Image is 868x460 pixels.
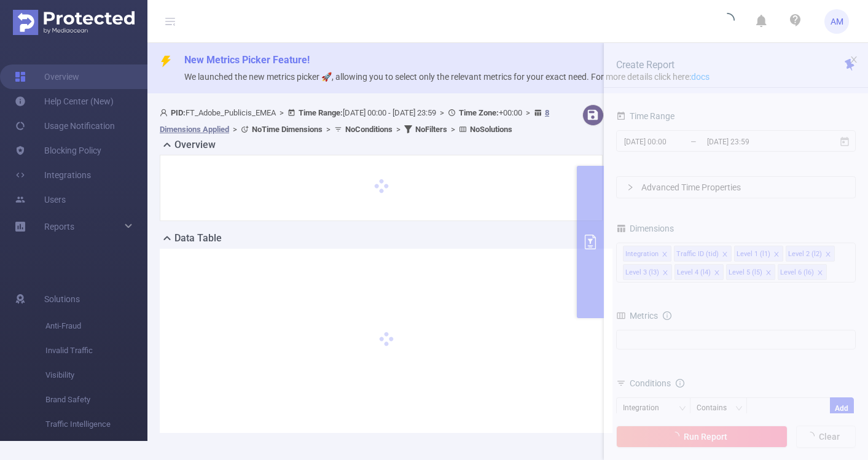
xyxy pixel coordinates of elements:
span: Reports [44,222,74,232]
a: Reports [44,214,74,239]
b: Time Zone: [459,108,499,117]
span: Traffic Intelligence [45,412,147,437]
a: Blocking Policy [15,138,101,163]
span: We launched the new metrics picker 🚀, allowing you to select only the relevant metrics for your e... [184,72,710,82]
b: No Filters [415,125,447,134]
span: > [447,125,459,134]
h2: Overview [174,138,216,152]
span: AM [831,9,843,34]
span: > [323,125,334,134]
span: Anti-Fraud [45,314,147,338]
a: Help Center (New) [15,89,114,114]
span: FT_Adobe_Publicis_EMEA [DATE] 00:00 - [DATE] 23:59 +00:00 [160,108,549,134]
span: New Metrics Picker Feature! [184,54,310,66]
button: icon: close [850,53,858,66]
a: Overview [15,64,79,89]
span: > [436,108,448,117]
a: Integrations [15,163,91,187]
span: > [229,125,241,134]
span: Visibility [45,363,147,388]
span: > [522,108,534,117]
span: Invalid Traffic [45,338,147,363]
a: Usage Notification [15,114,115,138]
b: Time Range: [299,108,343,117]
b: No Conditions [345,125,393,134]
i: icon: user [160,109,171,117]
b: No Solutions [470,125,512,134]
a: docs [691,72,710,82]
h2: Data Table [174,231,222,246]
span: > [393,125,404,134]
img: Protected Media [13,10,135,35]
i: icon: loading [720,13,735,30]
i: icon: close [850,55,858,64]
span: Brand Safety [45,388,147,412]
span: > [276,108,287,117]
span: Solutions [44,287,80,311]
a: Users [15,187,66,212]
b: PID: [171,108,186,117]
b: No Time Dimensions [252,125,323,134]
i: icon: thunderbolt [160,55,172,68]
